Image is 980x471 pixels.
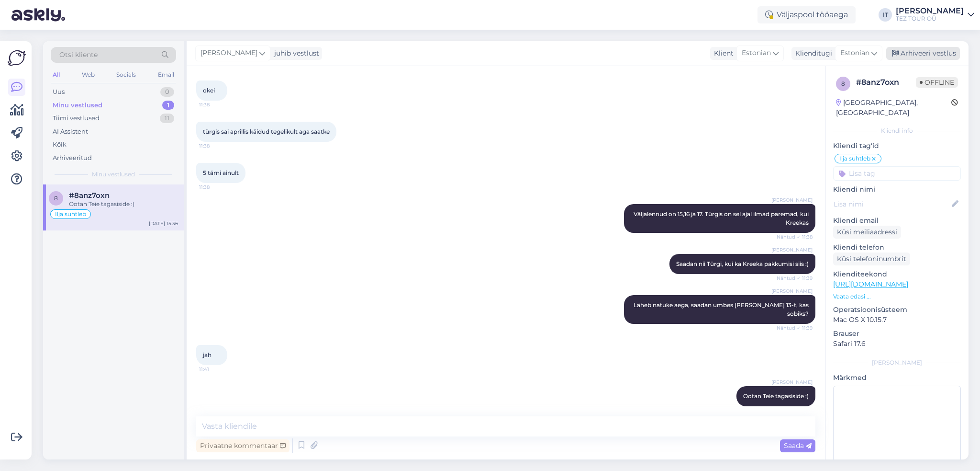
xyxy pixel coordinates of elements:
span: [PERSON_NAME] [771,196,813,204]
p: Operatsioonisüsteem [833,305,961,315]
input: Lisa nimi [834,199,950,209]
span: Saada [784,441,812,450]
span: 8 [841,80,845,87]
div: Tiimi vestlused [53,114,100,123]
span: 11:38 [199,142,235,149]
div: 0 [160,87,174,97]
div: Ootan Teie tagasiside :) [69,200,178,208]
span: Offline [916,77,958,88]
div: 11 [160,114,174,123]
span: Estonian [742,48,771,58]
p: Kliendi tag'id [833,141,961,151]
div: AI Assistent [53,127,88,137]
span: #8anz7oxn [69,191,110,200]
span: Nähtud ✓ 11:39 [777,324,813,332]
div: Uus [53,87,65,97]
p: Märkmed [833,373,961,383]
span: [PERSON_NAME] [771,287,813,295]
span: Ilja suhtleb [839,156,870,161]
p: Safari 17.6 [833,339,961,349]
div: All [51,69,62,81]
span: Estonian [840,48,869,58]
p: Brauser [833,329,961,339]
div: Minu vestlused [53,101,102,110]
div: Väljaspool tööaega [757,6,856,23]
span: 11:38 [199,184,235,191]
a: [URL][DOMAIN_NAME] [833,280,908,288]
span: okei [203,87,215,94]
span: türgis sai aprillis käidud tegelikult aga saatke [203,128,330,135]
span: Nähtud ✓ 11:38 [777,233,813,241]
div: Web [80,69,97,81]
div: Küsi telefoninumbrit [833,253,910,265]
img: Askly Logo [8,49,26,67]
span: 5 tärni ainult [203,169,239,176]
div: [GEOGRAPHIC_DATA], [GEOGRAPHIC_DATA] [836,98,951,118]
span: 11:41 [199,366,235,373]
span: 8 [54,195,58,202]
span: Minu vestlused [92,170,135,179]
div: [PERSON_NAME] [833,358,961,367]
span: Läheb natuke aega, saadan umbes [PERSON_NAME] 13-t, kas sobiks? [634,301,810,317]
input: Lisa tag [833,166,961,181]
p: Kliendi email [833,216,961,226]
p: Klienditeekond [833,269,961,279]
div: Socials [114,69,138,81]
div: # 8anz7oxn [856,77,916,88]
p: Kliendi nimi [833,184,961,195]
span: 15:36 [777,407,813,414]
span: Väljalennud on 15,16 ja 17. Türgis on sel ajal ilmad paremad, kui Kreekas [634,210,810,226]
div: Kliendi info [833,126,961,135]
div: juhib vestlust [270,48,319,58]
div: [DATE] 15:36 [149,220,178,227]
p: Vaata edasi ... [833,292,961,301]
div: Privaatne kommentaar [196,439,290,452]
span: jah [203,351,212,358]
div: Küsi meiliaadressi [833,226,901,239]
div: Kõik [53,140,67,149]
div: IT [879,8,892,22]
a: [PERSON_NAME]TEZ TOUR OÜ [896,7,974,23]
span: Saadan nii Türgi, kui ka Kreeka pakkumisi siis :) [676,260,809,267]
p: Mac OS X 10.15.7 [833,315,961,325]
div: TEZ TOUR OÜ [896,15,964,23]
span: [PERSON_NAME] [771,246,813,253]
span: Ootan Teie tagasiside :) [743,392,809,400]
div: Arhiveeritud [53,153,92,163]
span: Otsi kliente [59,50,98,60]
span: [PERSON_NAME] [200,48,257,58]
span: Nähtud ✓ 11:39 [777,275,813,282]
div: Email [156,69,176,81]
p: Kliendi telefon [833,242,961,253]
div: 1 [162,101,174,110]
span: [PERSON_NAME] [771,379,813,386]
span: Ilja suhtleb [55,211,86,217]
span: 11:38 [199,101,235,108]
div: Klient [710,48,734,58]
div: [PERSON_NAME] [896,7,964,15]
div: Arhiveeri vestlus [886,47,960,60]
div: Klienditugi [791,48,832,58]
